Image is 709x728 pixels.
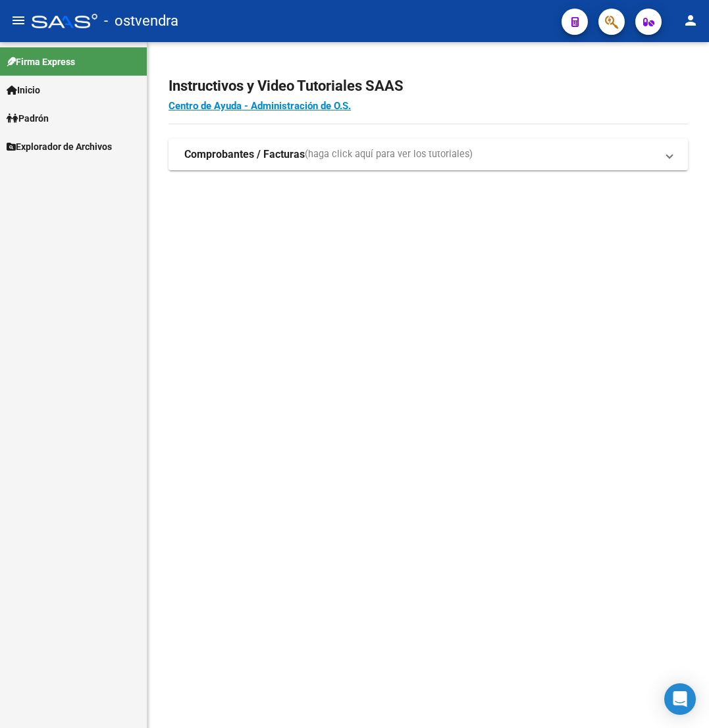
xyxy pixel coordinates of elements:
[7,55,75,69] span: Firma Express
[7,83,40,97] span: Inicio
[169,74,688,99] h2: Instructivos y Video Tutoriales SAAS
[7,139,112,154] span: Explorador de Archivos
[169,100,351,112] a: Centro de Ayuda - Administración de O.S.
[664,683,696,715] div: Open Intercom Messenger
[169,139,688,170] mat-expansion-panel-header: Comprobantes / Facturas(haga click aquí para ver los tutoriales)
[104,7,178,36] span: - ostvendra
[683,12,698,28] mat-icon: person
[184,147,305,162] strong: Comprobantes / Facturas
[11,12,26,28] mat-icon: menu
[305,147,473,162] span: (haga click aquí para ver los tutoriales)
[7,111,49,126] span: Padrón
